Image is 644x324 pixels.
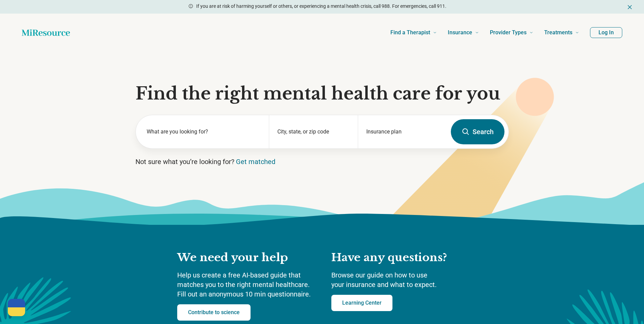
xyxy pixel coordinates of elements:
button: Dismiss [626,3,633,11]
p: If you are at risk of harming yourself or others, or experiencing a mental health crisis, call 98... [196,3,446,10]
h2: We need your help [177,251,318,265]
label: What are you looking for? [147,128,261,136]
button: Log In [590,27,622,38]
h2: Have any questions? [331,251,467,265]
p: Help us create a free AI-based guide that matches you to the right mental healthcare. Fill out an... [177,270,318,299]
button: Search [451,119,504,144]
span: Provider Types [490,28,527,37]
span: Treatments [544,28,572,37]
a: Contribute to science [177,304,251,321]
a: Insurance [448,19,479,46]
span: Find a Therapist [390,28,430,37]
a: Get matched [236,158,275,166]
h1: Find the right mental health care for you [135,84,509,104]
a: Learning Center [331,295,392,311]
a: Treatments [544,19,579,46]
p: Browse our guide on how to use your insurance and what to expect. [331,270,467,289]
a: Provider Types [490,19,533,46]
a: Find a Therapist [390,19,437,46]
p: Not sure what you’re looking for? [135,157,509,166]
span: Insurance [448,28,472,37]
a: Home page [22,26,70,39]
